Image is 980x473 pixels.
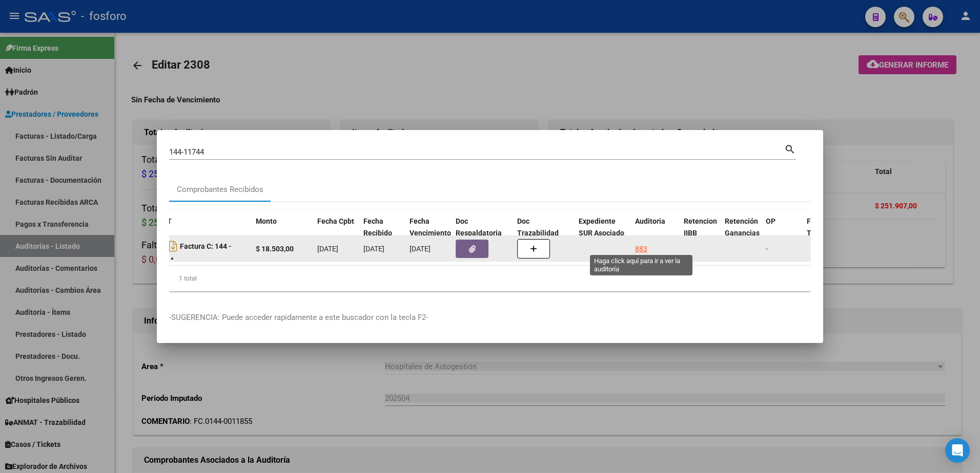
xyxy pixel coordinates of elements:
span: Doc Respaldatoria [456,217,502,237]
datatable-header-cell: Auditoria [631,210,680,255]
span: Fecha Cpbt [317,217,354,225]
datatable-header-cell: Fecha Cpbt [313,210,359,255]
i: Descargar documento [167,238,180,254]
span: OP [766,217,775,225]
span: Auditoria [635,217,665,225]
datatable-header-cell: Fecha Recibido [359,210,405,255]
p: -SUGERENCIA: Puede acceder rapidamente a este buscador con la tecla F2- [169,312,811,324]
datatable-header-cell: CPBT [149,210,252,255]
span: Retencion IIBB [684,217,717,237]
datatable-header-cell: Fecha Transferido [803,210,859,255]
span: Fecha Transferido [807,217,845,237]
span: - [766,245,768,253]
div: Comprobantes Recibidos [177,184,263,196]
span: Fecha Vencimiento [410,217,451,237]
datatable-header-cell: Fecha Vencimiento [405,210,452,255]
datatable-header-cell: Expediente SUR Asociado [575,210,631,255]
mat-icon: search [784,142,796,155]
span: [DATE] [363,245,384,253]
span: Retención Ganancias [725,217,760,237]
div: Open Intercom Messenger [945,438,970,463]
div: 1 total [169,266,811,291]
strong: $ 18.503,00 [256,245,294,253]
div: 883 [635,243,647,255]
span: Fecha Recibido [363,217,392,237]
span: [DATE] [317,245,338,253]
datatable-header-cell: Doc Respaldatoria [452,210,513,255]
span: Doc Trazabilidad [517,217,559,237]
datatable-header-cell: Doc Trazabilidad [513,210,575,255]
span: Expediente SUR Asociado [579,217,624,237]
span: [DATE] [410,245,431,253]
strong: Factura C: 144 - 11744 [153,242,232,264]
datatable-header-cell: Retención Ganancias [721,210,762,255]
datatable-header-cell: Monto [252,210,313,255]
span: Monto [256,217,277,225]
datatable-header-cell: Retencion IIBB [680,210,721,255]
datatable-header-cell: OP [762,210,803,255]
